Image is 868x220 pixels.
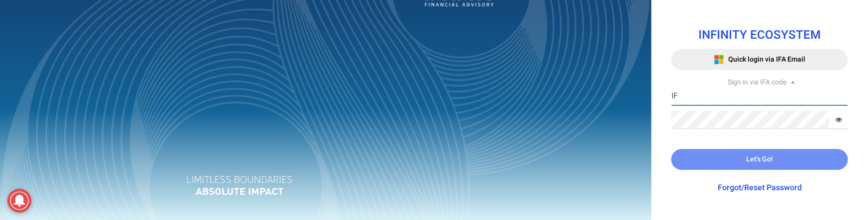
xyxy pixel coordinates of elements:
span: Sign in via IFA code [727,77,786,87]
div: Sign in via IFA code [671,77,848,87]
h1: INFINITY ECOSYSTEM [671,29,848,42]
a: Forgot/Reset Password [717,182,801,194]
span: Quick login via IFA Email [728,54,805,65]
span: Let's Go! [746,154,773,164]
button: Let's Go! [671,149,848,170]
button: Quick login via IFA Email [671,49,848,70]
input: IFA Code [671,87,848,106]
